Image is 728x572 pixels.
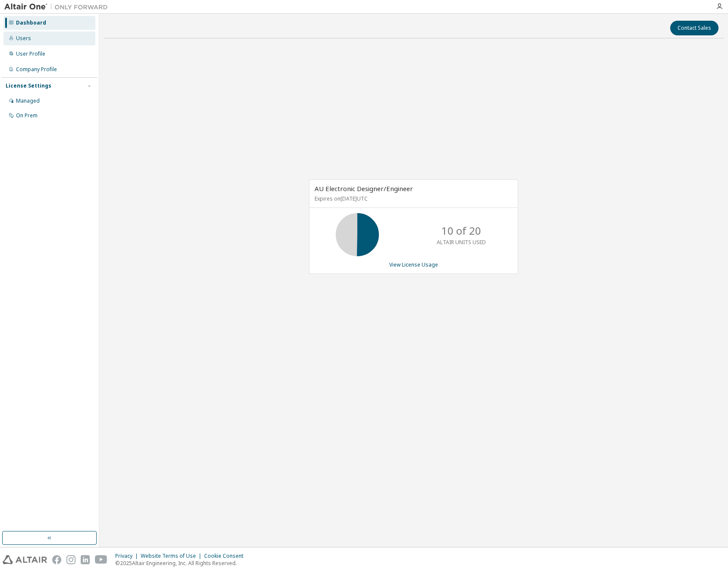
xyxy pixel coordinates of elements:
div: On Prem [16,112,38,119]
img: youtube.svg [95,555,107,564]
p: ALTAIR UNITS USED [437,239,486,246]
div: Users [16,35,31,42]
a: View License Usage [389,261,438,268]
div: License Settings [6,82,51,89]
img: facebook.svg [52,555,61,564]
img: instagram.svg [66,555,76,564]
div: Managed [16,97,40,104]
div: Cookie Consent [204,553,249,559]
span: AU Electronic Designer/Engineer [315,184,413,193]
button: Contact Sales [670,21,719,35]
div: Website Terms of Use [141,553,204,559]
p: 10 of 20 [441,223,481,238]
div: Privacy [115,553,141,559]
img: Altair One [4,3,112,11]
p: © 2025 Altair Engineering, Inc. All Rights Reserved. [115,559,249,567]
div: User Profile [16,50,45,57]
img: altair_logo.svg [3,555,47,564]
div: Dashboard [16,19,46,26]
p: Expires on [DATE] UTC [315,195,511,202]
img: linkedin.svg [81,555,90,564]
div: Company Profile [16,66,57,73]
